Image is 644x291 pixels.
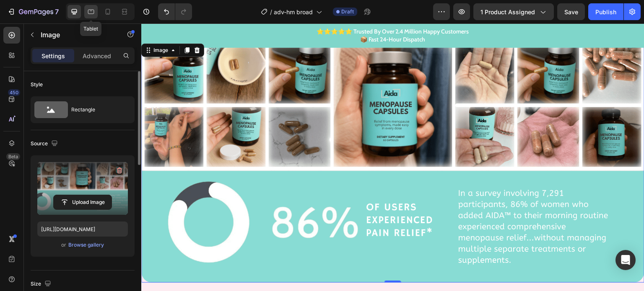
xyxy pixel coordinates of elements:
div: Undo/Redo [158,3,192,20]
div: Open Intercom Messenger [615,250,636,270]
button: Publish [588,3,623,20]
span: Draft [341,8,354,15]
button: Upload Image [53,195,112,210]
iframe: Design area [141,23,644,291]
p: 7 [55,7,59,17]
button: Save [557,3,585,20]
div: Browse gallery [68,241,104,249]
span: Save [564,8,578,15]
span: 1 product assigned [480,8,535,16]
input: https://example.com/image.jpg [37,221,128,237]
span: or [61,240,66,250]
div: Style [31,81,43,88]
div: Source [31,138,60,149]
div: Size [31,278,53,290]
span: adv-hm broad [274,8,313,16]
button: 1 product assigned [473,3,554,20]
p: Advanced [83,52,111,60]
p: Settings [42,52,65,60]
div: Rectangle [71,100,122,119]
div: Publish [595,8,616,16]
span: / [270,8,272,16]
p: Image [41,30,112,40]
button: Browse gallery [68,241,104,249]
div: Beta [6,153,20,160]
button: 7 [3,3,62,20]
div: 450 [8,89,20,96]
